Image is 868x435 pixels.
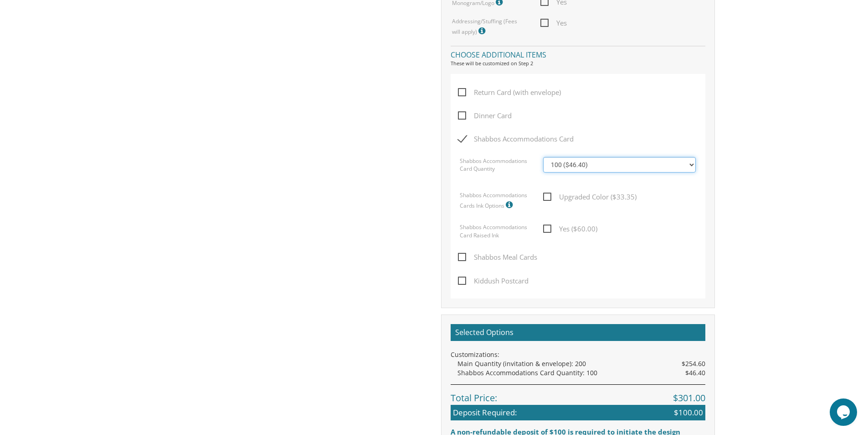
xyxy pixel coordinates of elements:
[451,60,705,67] div: These will be customized on Step 2
[451,350,705,359] div: Customizations:
[673,392,705,405] span: $301.00
[457,359,705,368] div: Main Quantity (invitation & envelope): 200
[458,87,561,98] span: Return Card (with envelope)
[543,223,597,235] span: Yes ($60.00)
[451,46,705,62] h4: Choose additional items
[540,17,567,29] span: Yes
[458,275,529,287] span: Kiddush Postcard
[457,368,705,377] div: Shabbos Accommodations Card Quantity: 100
[682,359,705,368] span: $254.60
[452,17,527,37] label: Addressing/Stuffing (Fees will apply)
[460,223,529,242] label: Shabbos Accommodations Card Raised Ink
[451,324,705,341] h2: Selected Options
[458,252,537,263] span: Shabbos Meal Cards
[458,110,512,121] span: Dinner Card
[685,368,705,377] span: $46.40
[674,407,703,418] span: $100.00
[543,191,637,203] span: Upgraded Color ($33.35)
[460,157,529,176] label: Shabbos Accommodations Card Quantity
[451,384,705,405] div: Total Price:
[460,191,529,214] label: Shabbos Accommodations Cards Ink Options
[458,133,574,145] span: Shabbos Accommodations Card
[830,398,859,426] iframe: chat widget
[451,405,705,420] div: Deposit Required:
